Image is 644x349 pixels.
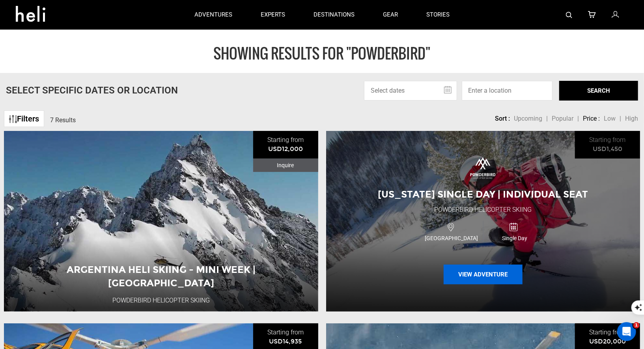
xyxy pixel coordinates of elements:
span: Single Day [485,234,544,242]
span: [GEOGRAPHIC_DATA] [420,234,483,242]
span: Popular [552,115,573,122]
p: adventures [194,11,232,19]
button: View Adventure [444,265,523,284]
span: 7 Results [50,116,76,124]
p: destinations [314,11,355,19]
li: | [577,114,579,123]
span: Low [604,115,616,122]
p: experts [261,11,285,19]
img: images [465,152,500,184]
a: Filters [4,110,44,127]
li: | [546,114,548,123]
input: Select dates [364,81,457,101]
img: btn-icon.svg [9,115,17,123]
iframe: Intercom live chat [617,322,636,341]
span: High [625,115,638,122]
span: [US_STATE] Single Day | Individual Seat [378,188,588,200]
li: Price : [583,114,600,123]
div: Powderbird Helicopter Skiing [434,205,532,215]
li: | [620,114,621,123]
p: Select Specific Dates Or Location [6,84,178,97]
input: Enter a location [462,81,553,101]
button: SEARCH [559,81,638,101]
li: Sort : [495,114,510,123]
span: Upcoming [514,115,542,122]
img: search-bar-icon.svg [566,12,572,18]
